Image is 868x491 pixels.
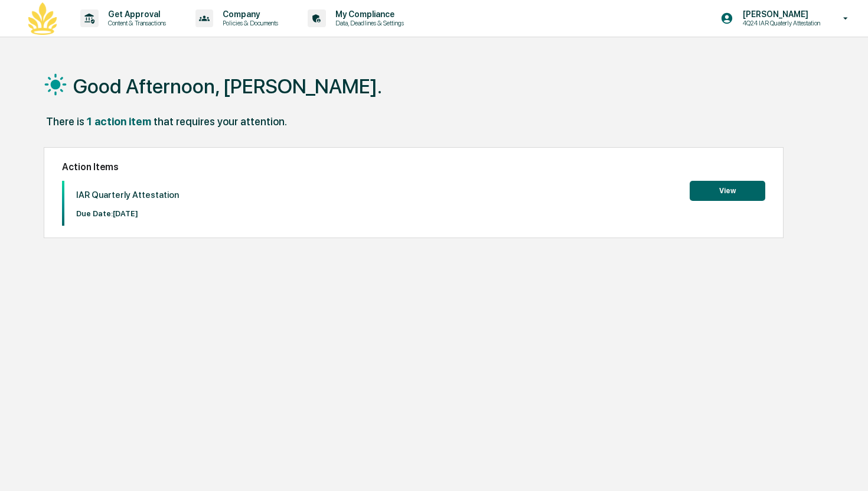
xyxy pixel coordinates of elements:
p: 4Q24 IAR Quaterly Attestation [733,19,826,27]
p: Company [213,9,284,19]
div: 1 action item [87,115,151,128]
h2: Action Items [62,161,765,173]
p: Data, Deadlines & Settings [326,19,410,27]
p: [PERSON_NAME] [733,9,826,19]
p: My Compliance [326,9,410,19]
div: There is [46,115,84,128]
p: Due Date: [DATE] [76,209,179,218]
p: Content & Transactions [99,19,172,27]
button: View [690,181,765,201]
p: IAR Quarterly Attestation [76,190,179,200]
p: Policies & Documents [213,19,284,27]
a: View [690,184,765,196]
p: Get Approval [99,9,172,19]
h1: Good Afternoon, [PERSON_NAME]. [73,74,382,98]
div: that requires your attention. [154,115,287,128]
img: logo [28,2,57,35]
